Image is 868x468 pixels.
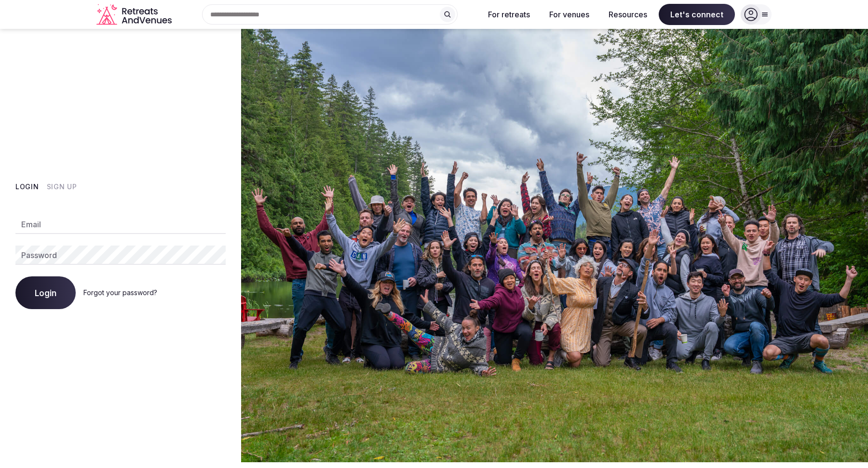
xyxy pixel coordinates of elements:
button: For retreats [480,4,538,25]
a: Visit the homepage [96,4,174,26]
img: My Account Background [241,29,868,462]
span: Let's connect [659,4,735,25]
a: Forgot your password? [83,288,157,297]
button: For venues [542,4,597,25]
span: Login [35,288,56,298]
button: Login [15,182,39,192]
button: Sign Up [47,182,77,192]
button: Login [15,276,76,309]
button: Resources [601,4,655,25]
svg: Retreats and Venues company logo [96,4,174,26]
